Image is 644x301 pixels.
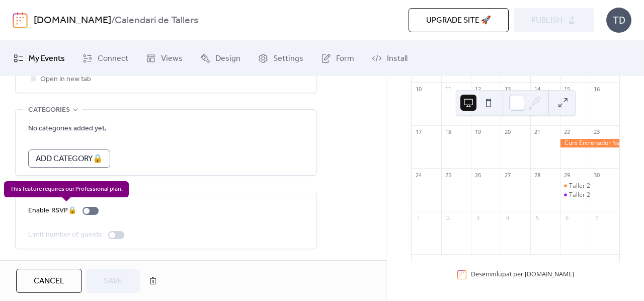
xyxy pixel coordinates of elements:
[525,270,574,279] a: [DOMAIN_NAME]
[313,45,362,72] a: Form
[474,85,481,93] div: 12
[606,8,631,33] div: TD
[563,85,571,93] div: 15
[415,128,422,136] div: 17
[13,12,28,28] img: logo
[471,270,574,279] div: Desenvolupat per
[28,123,107,135] span: No categories added yet.
[215,53,240,65] span: Design
[533,171,541,179] div: 28
[444,128,452,136] div: 18
[28,104,70,116] span: Categories
[34,275,64,287] span: Cancel
[593,171,600,179] div: 30
[474,214,481,221] div: 3
[415,85,422,93] div: 10
[251,45,311,72] a: Settings
[28,187,45,199] span: RSVP
[560,191,590,199] div: Taller 25N A Puigpelat
[593,128,600,136] div: 23
[569,182,631,190] div: Taller 25N a Puigpelat
[75,45,136,72] a: Connect
[34,11,111,30] a: [DOMAIN_NAME]
[504,128,511,136] div: 20
[138,45,190,72] a: Views
[533,128,541,136] div: 21
[533,214,541,221] div: 5
[593,214,600,221] div: 7
[560,182,590,190] div: Taller 25N a Puigpelat
[444,214,452,221] div: 2
[474,171,481,179] div: 26
[504,85,511,93] div: 13
[444,85,452,93] div: 11
[336,53,354,65] span: Form
[533,85,541,93] div: 14
[426,15,491,27] span: Upgrade site 🚀
[415,171,422,179] div: 24
[444,171,452,179] div: 25
[193,45,248,72] a: Design
[593,85,600,93] div: 16
[474,128,481,136] div: 19
[409,8,509,32] button: Upgrade site 🚀
[28,229,102,241] div: Limit number of guests
[16,269,82,293] button: Cancel
[111,11,115,30] b: /
[6,45,72,72] a: My Events
[40,73,91,86] span: Open in new tab
[161,53,183,65] span: Views
[415,214,422,221] div: 1
[364,45,415,72] a: Install
[569,191,631,199] div: Taller 25N A Puigpelat
[563,214,571,221] div: 6
[504,214,511,221] div: 4
[115,11,198,30] b: Calendari de Tallers
[387,53,408,65] span: Install
[563,128,571,136] div: 22
[504,171,511,179] div: 27
[29,53,65,65] span: My Events
[98,53,128,65] span: Connect
[273,53,303,65] span: Settings
[560,139,619,147] div: Curs Entrenador Nacional Superior
[4,181,129,197] span: This feature requires our Professional plan.
[563,171,571,179] div: 29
